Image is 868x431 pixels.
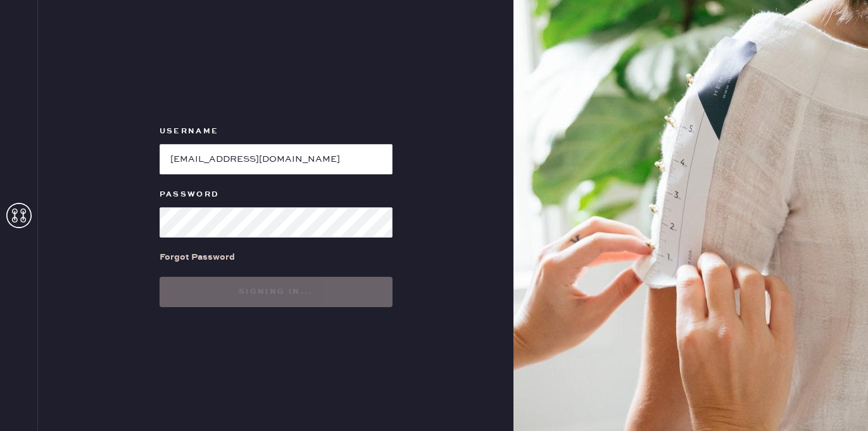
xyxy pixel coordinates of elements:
[160,144,393,174] input: e.g. john@doe.com
[160,238,235,277] a: Forgot Password
[160,277,393,307] button: Signing in...
[160,187,393,202] label: Password
[160,124,393,139] label: Username
[160,250,235,264] div: Forgot Password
